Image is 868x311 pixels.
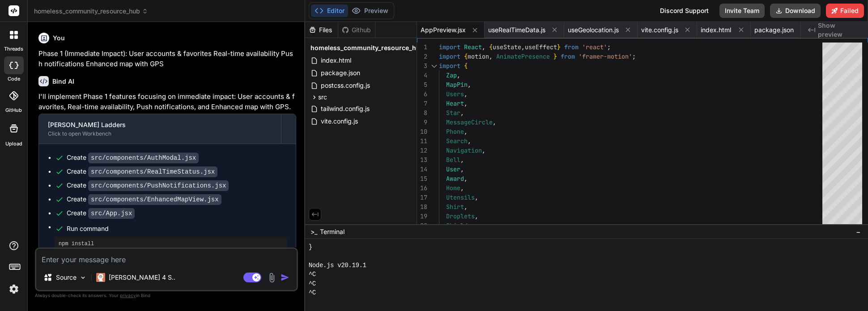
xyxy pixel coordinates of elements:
code: src/components/EnhancedMapView.jsx [88,194,221,205]
span: ^C [309,288,316,297]
span: ; [607,43,611,51]
span: AppPreview.jsx [421,26,466,34]
span: { [464,62,468,70]
span: Phone [446,128,464,136]
span: Show preview [818,21,861,39]
span: Heart [446,99,464,107]
span: tailwind.config.js [320,103,370,114]
div: 5 [417,80,427,89]
span: vite.config.js [320,116,359,127]
div: Create [67,167,217,176]
div: 16 [417,183,427,193]
span: , [460,184,464,192]
span: ; [632,52,636,60]
img: Claude 4 Sonnet [96,273,105,282]
span: , [460,165,464,173]
div: Create [67,181,229,190]
button: Invite Team [719,4,765,18]
span: , [464,99,468,107]
span: , [468,81,471,89]
span: package.json [320,68,361,78]
span: useState [493,43,521,51]
span: Shirt [446,203,464,211]
h6: Bind AI [52,77,74,86]
span: index.html [701,26,731,34]
span: , [475,212,478,220]
div: 12 [417,146,427,155]
img: settings [6,281,21,297]
p: Phase 1 (Immediate Impact): User accounts & favorites Real-time availability Push notifications E... [38,49,296,69]
span: from [564,43,579,51]
div: 14 [417,165,427,174]
span: Navigation [446,146,482,154]
code: src/components/RealTimeStatus.jsx [88,166,217,177]
span: { [489,43,493,51]
span: homeless_community_resource_hub [311,43,424,52]
div: 18 [417,202,427,212]
span: Award [446,175,464,183]
span: MapPin [446,81,468,89]
span: , [482,146,485,154]
div: Files [305,26,338,34]
div: 9 [417,118,427,127]
p: Source [56,273,77,282]
div: Github [338,26,375,34]
span: MessageCircle [446,118,493,126]
div: 20 [417,221,427,230]
span: Home [446,184,460,192]
div: 2 [417,52,427,61]
span: Droplets [446,212,475,220]
span: , [468,222,471,230]
span: 'react' [582,43,607,51]
div: Create [67,195,221,204]
div: Create [67,153,199,162]
div: 19 [417,212,427,221]
span: import [439,43,460,51]
span: , [468,137,471,145]
div: 15 [417,174,427,183]
span: Star [446,109,460,117]
img: icon [281,273,289,282]
span: Run command [67,224,287,233]
button: Failed [826,4,864,18]
span: AnimatePresence [496,52,550,60]
h6: You [53,34,65,43]
span: useEffect [525,43,557,51]
div: Discord Support [655,4,714,18]
span: , [475,193,478,201]
span: { [464,52,468,60]
code: src/components/PushNotifications.jsx [88,180,229,191]
span: vite.config.js [641,26,678,34]
label: Upload [5,140,22,148]
img: attachment [267,273,277,283]
img: Pick Models [79,274,87,281]
span: index.html [320,55,352,66]
button: Editor [311,4,348,17]
span: ^C [309,270,316,279]
span: 'framer-motion' [579,52,632,60]
span: } [309,243,312,251]
span: , [482,43,485,51]
span: src [318,93,327,102]
span: − [856,227,861,236]
span: >_ [311,227,317,236]
label: code [8,75,20,83]
button: [PERSON_NAME] LaddersClick to open Workbench [39,114,281,144]
span: Users [446,90,464,98]
div: 10 [417,127,427,136]
span: Shield [446,222,468,230]
span: , [464,128,468,136]
div: Create [67,209,135,218]
button: Download [770,4,821,18]
span: import [439,62,460,70]
div: 3 [417,61,427,71]
span: privacy [120,293,136,298]
div: 17 [417,193,427,202]
span: motion [468,52,489,60]
span: , [457,71,460,79]
span: , [464,203,468,211]
span: package.json [754,26,794,34]
span: , [464,90,468,98]
span: Bell [446,156,460,164]
button: − [854,225,863,239]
